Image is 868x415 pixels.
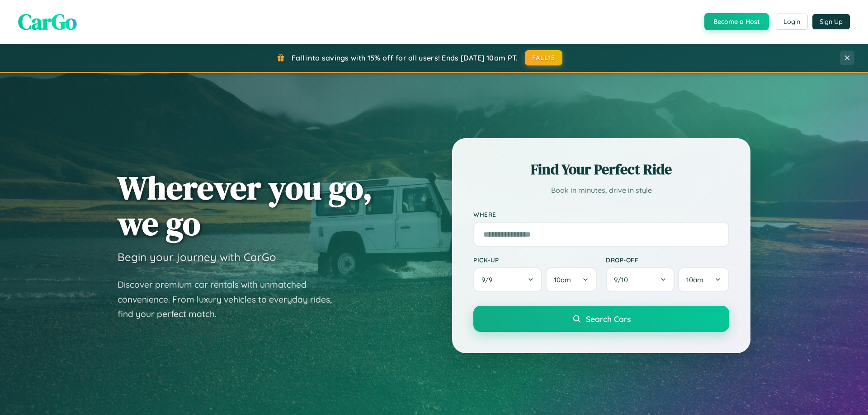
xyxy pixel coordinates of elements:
[586,314,631,324] span: Search Cars
[473,184,729,197] p: Book in minutes, drive in style
[118,277,344,322] p: Discover premium car rentals with unmatched convenience. From luxury vehicles to everyday rides, ...
[606,267,675,292] button: 9/10
[525,50,563,65] button: FALL15
[614,275,632,284] span: 9 / 10
[473,159,729,179] h2: Find Your Perfect Ride
[776,14,808,30] button: Login
[812,14,850,29] button: Sign Up
[473,306,729,332] button: Search Cars
[118,250,276,264] h3: Begin your journey with CarGo
[473,210,729,218] label: Where
[686,275,703,284] span: 10am
[473,256,597,264] label: Pick-up
[678,267,729,292] button: 10am
[704,13,769,30] button: Become a Host
[18,7,77,37] span: CarGo
[481,275,497,284] span: 9 / 9
[292,53,518,62] span: Fall into savings with 15% off for all users! Ends [DATE] 10am PT.
[546,267,597,292] button: 10am
[473,267,542,292] button: 9/9
[118,170,373,241] h1: Wherever you go, we go
[554,275,571,284] span: 10am
[606,256,729,264] label: Drop-off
